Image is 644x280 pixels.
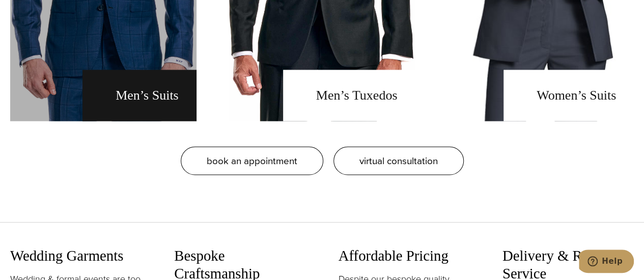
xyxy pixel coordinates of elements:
[333,146,464,175] a: virtual consultation
[579,250,634,275] iframe: Opens a widget where you can chat to one of our agents
[10,246,142,264] h3: Wedding Garments
[359,153,438,168] span: virtual consultation
[207,153,297,168] span: book an appointment
[181,146,323,175] a: book an appointment
[339,246,470,264] h3: Affordable Pricing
